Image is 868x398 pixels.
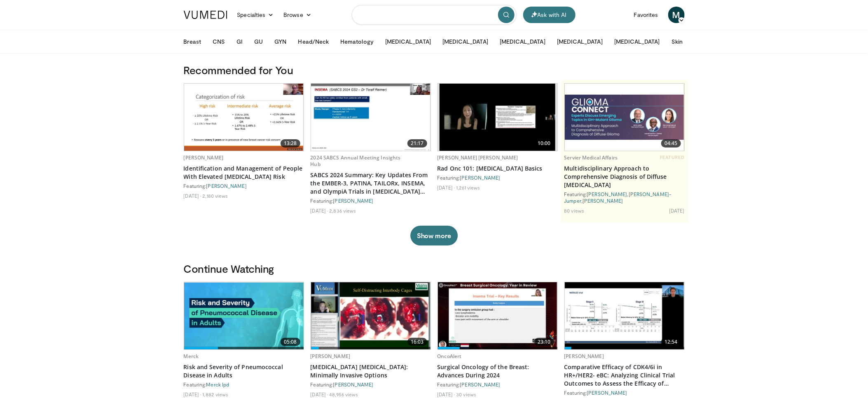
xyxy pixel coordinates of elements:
a: [PERSON_NAME] [184,154,224,161]
a: Browse [278,7,316,23]
a: Servier Medical Affairs [564,154,618,161]
div: Featuring: [184,183,304,189]
h3: Continue Watching [184,262,685,275]
a: 16:03 [311,282,430,349]
a: 23:10 [438,282,557,349]
div: Featuring: [438,381,558,388]
span: 16:03 [407,338,427,346]
li: 80 views [564,207,585,214]
a: 21:17 [311,84,430,151]
a: 10:00 [438,84,557,151]
a: [PERSON_NAME] [564,353,604,360]
div: Featuring: [564,389,685,396]
div: Featuring: [184,381,304,388]
button: GI [232,33,248,50]
a: Merck [184,353,199,360]
a: Multidisciplinary Approach to Comprehensive Diagnosis of Diffuse [MEDICAL_DATA] [564,164,685,189]
li: [DATE] [438,184,455,191]
li: [DATE] [184,391,201,398]
a: [MEDICAL_DATA] [MEDICAL_DATA]: Minimally Invasive Options [311,363,431,379]
a: OncoAlert [438,353,462,360]
a: Comparative Efficacy of CDK4/6i in HR+/HER2- eBC: Analyzing Clinical Trial Outcomes to Assess the... [564,363,685,388]
button: CNS [208,33,230,50]
span: 04:45 [661,139,681,147]
div: Featuring: [311,381,431,388]
span: 05:08 [281,338,300,346]
li: 2,180 views [202,192,228,199]
li: [DATE] [311,207,328,214]
img: f3e414da-7d1c-4e07-9ec1-229507e9276d.620x360_q85_upscale.jpg [184,84,304,151]
button: GU [249,33,268,50]
span: 10:00 [534,139,554,147]
button: [MEDICAL_DATA] [609,33,665,50]
button: [MEDICAL_DATA] [552,33,608,50]
a: SABCS 2024 Summary: Key Updates From the EMBER-3, PATINA, TAILORx, INSEMA, and OlympiA Trials in ... [311,171,431,196]
div: Featuring: [438,174,558,181]
h3: Recommended for You [184,63,685,77]
button: [MEDICAL_DATA] [495,33,550,50]
span: 13:28 [281,139,300,147]
button: Skin [667,33,688,50]
a: [PERSON_NAME] [583,198,623,204]
li: [DATE] [311,391,328,398]
img: 0f24f65f-e46a-4e0d-80c2-0acb44280697.png.620x360_q85_upscale.png [184,283,304,349]
span: 21:17 [407,139,427,147]
a: 2024 SABCS Annual Meeting Insights Hub [311,154,401,168]
a: [PERSON_NAME] [333,198,374,204]
button: GYN [269,33,291,50]
li: [DATE] [669,207,685,214]
span: 12:54 [661,338,681,346]
button: Head/Neck [293,33,334,50]
a: 04:45 [565,84,684,151]
a: Rad Onc 101: [MEDICAL_DATA] Basics [438,164,558,173]
li: [DATE] [184,192,201,199]
img: 9f1438f7-b5aa-4a55-ab7b-c34f90e48e66.620x360_q85_upscale.jpg [311,282,430,349]
a: Specialties [232,7,279,23]
img: VuMedi Logo [184,11,227,19]
a: 12:54 [565,282,684,349]
img: 3e3e066d-fd8b-4622-9922-2365ce517e81.620x360_q85_upscale.jpg [438,282,557,349]
button: Hematology [335,33,379,50]
a: [PERSON_NAME] [587,390,627,396]
a: 05:08 [184,282,304,349]
a: Surgical Oncology of the Breast: Advances During 2024 [438,363,558,379]
a: 13:28 [184,84,304,151]
img: 973d5b23-d9b5-4213-9199-5b4a2b20e738.620x360_q85_upscale.jpg [565,282,684,349]
img: a829768d-a6d7-405b-99ca-9dea103c036e.png.620x360_q85_upscale.jpg [565,84,684,151]
span: 23:10 [534,338,554,346]
li: 30 views [456,391,476,398]
li: 2,836 views [329,207,356,214]
img: 24788a67-60a2-4554-b753-a3698dbabb20.620x360_q85_upscale.jpg [311,84,430,151]
li: 1,261 views [456,184,480,191]
img: aee802ce-c4cb-403d-b093-d98594b3404c.620x360_q85_upscale.jpg [440,84,555,151]
li: [DATE] [438,391,455,398]
a: Identification and Management of People With Elevated [MEDICAL_DATA] Risk [184,164,304,181]
a: [PERSON_NAME]-Jumper [564,191,671,204]
a: [PERSON_NAME] [460,175,501,180]
a: [PERSON_NAME] [587,191,627,197]
a: [PERSON_NAME] [333,382,374,387]
a: Merck Ipd [206,382,229,387]
li: 1,882 views [202,391,228,398]
a: [PERSON_NAME] [460,382,501,387]
button: Show more [410,226,458,246]
span: FEATURED [660,155,684,160]
a: [PERSON_NAME] [PERSON_NAME] [438,154,518,161]
input: Search topics, interventions [352,5,517,25]
a: [PERSON_NAME] [206,183,247,189]
a: Favorites [629,7,663,23]
div: Featuring: , , [564,191,685,204]
button: Ask with AI [523,7,576,23]
button: Breast [179,33,206,50]
a: M [668,7,685,23]
button: [MEDICAL_DATA] [438,33,493,50]
button: [MEDICAL_DATA] [380,33,436,50]
a: [PERSON_NAME] [311,353,351,360]
a: Risk and Severity of Pneumococcal Disease in Adults [184,363,304,379]
div: Featuring: [311,197,431,204]
li: 48,956 views [329,391,358,398]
